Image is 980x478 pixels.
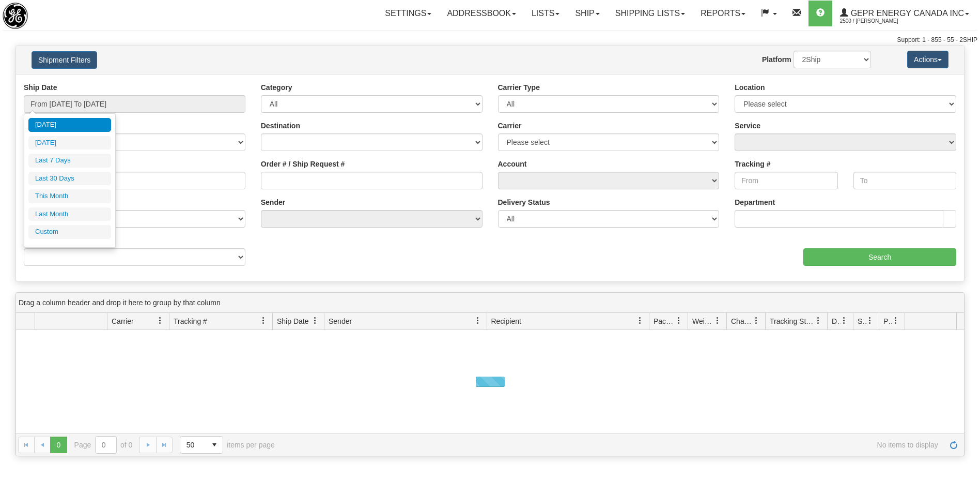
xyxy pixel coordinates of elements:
[261,121,300,131] label: Destination
[654,316,675,326] span: Packages
[16,293,964,313] div: grid grouping header
[180,436,275,454] span: items per page
[631,312,649,330] a: Recipient filter column settings
[50,437,67,453] span: Page 0
[469,312,487,330] a: Sender filter column settings
[151,312,169,330] a: Carrier filter column settings
[832,1,977,26] a: GEPR Energy Canada Inc 2500 / [PERSON_NAME]
[692,316,714,326] span: Weight
[608,1,693,26] a: Shipping lists
[735,82,765,93] label: Location
[28,225,111,239] li: Custom
[377,1,439,26] a: Settings
[3,36,977,44] div: Support: 1 - 855 - 55 - 2SHIP
[180,436,223,454] span: Page sizes drop down
[186,440,200,450] span: 50
[853,172,956,189] input: To
[770,316,815,326] span: Tracking Status
[748,312,765,330] a: Charge filter column settings
[174,316,207,326] span: Tracking #
[735,172,837,189] input: From
[74,436,133,454] span: Page of 0
[883,316,892,326] span: Pickup Status
[329,316,352,326] span: Sender
[735,121,760,131] label: Service
[907,51,948,68] button: Actions
[32,51,97,69] button: Shipment Filters
[28,154,111,168] li: Last 7 Days
[735,197,775,207] label: Department
[261,82,292,93] label: Category
[858,316,866,326] span: Shipment Issues
[524,1,567,26] a: Lists
[255,312,272,330] a: Tracking # filter column settings
[28,172,111,186] li: Last 30 Days
[498,159,527,169] label: Account
[832,316,841,326] span: Delivery Status
[289,441,938,449] span: No items to display
[3,3,28,29] img: logo2500.jpg
[887,312,905,330] a: Pickup Status filter column settings
[261,159,345,169] label: Order # / Ship Request #
[498,197,550,207] label: Delivery Status
[498,82,540,93] label: Carrier Type
[439,1,524,26] a: Addressbook
[28,189,111,203] li: This Month
[28,207,111,221] li: Last Month
[112,316,134,326] span: Carrier
[206,437,223,453] span: select
[24,82,57,93] label: Ship Date
[840,16,917,26] span: 2500 / [PERSON_NAME]
[956,186,979,292] iframe: chat widget
[670,312,688,330] a: Packages filter column settings
[498,121,522,131] label: Carrier
[261,197,285,207] label: Sender
[803,248,956,266] input: Search
[762,54,791,65] label: Platform
[491,316,521,326] span: Recipient
[861,312,879,330] a: Shipment Issues filter column settings
[693,1,753,26] a: Reports
[835,312,853,330] a: Delivery Status filter column settings
[731,316,753,326] span: Charge
[28,118,111,132] li: [DATE]
[306,312,324,330] a: Ship Date filter column settings
[945,437,962,453] a: Refresh
[567,1,607,26] a: Ship
[848,9,964,18] span: GEPR Energy Canada Inc
[28,136,111,150] li: [DATE]
[277,316,308,326] span: Ship Date
[810,312,827,330] a: Tracking Status filter column settings
[709,312,726,330] a: Weight filter column settings
[735,159,770,169] label: Tracking #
